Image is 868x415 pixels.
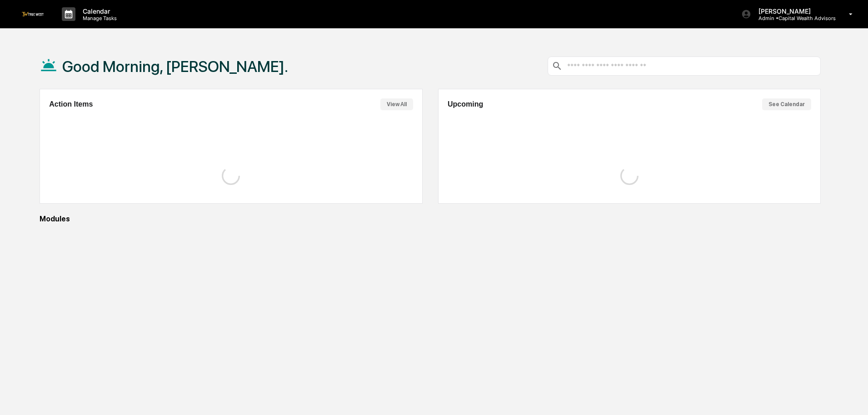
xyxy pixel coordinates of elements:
div: Modules [40,215,821,223]
h2: Action Items [49,100,93,108]
button: View All [380,98,413,110]
p: Calendar [75,7,121,15]
h2: Upcoming [448,100,483,108]
img: logo [22,12,44,16]
p: Manage Tasks [75,15,121,21]
p: [PERSON_NAME] [751,7,836,15]
h1: Good Morning, [PERSON_NAME]. [62,57,288,76]
p: Admin • Capital Wealth Advisors [751,15,836,21]
button: See Calendar [762,98,811,110]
